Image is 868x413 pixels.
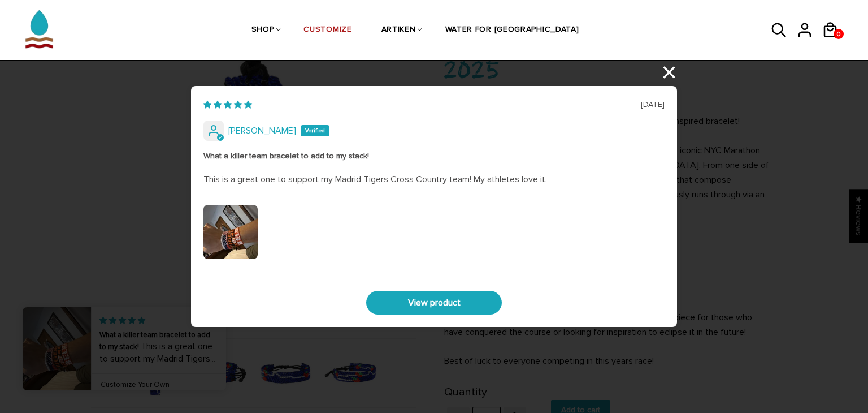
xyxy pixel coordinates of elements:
a: ARTIKEN [381,1,416,61]
a: WATER FOR [GEOGRAPHIC_DATA] [445,1,579,61]
span: 0 [834,27,844,41]
a: CUSTOMIZE [303,1,351,61]
img: User picture [203,205,258,259]
a: 0 [834,29,844,39]
span: [PERSON_NAME] [228,127,296,135]
a: Link to user picture 0 [203,205,258,259]
b: What a killer team bracelet to add to my stack! [203,150,665,163]
button: × [650,59,677,86]
a: SHOP [251,1,275,61]
p: This is a great one to support my Madrid Tigers Cross Country team! My athletes love it. [203,172,665,187]
span: [DATE] [641,98,665,111]
a: View product [366,291,502,315]
span: 5 star review [203,98,252,111]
